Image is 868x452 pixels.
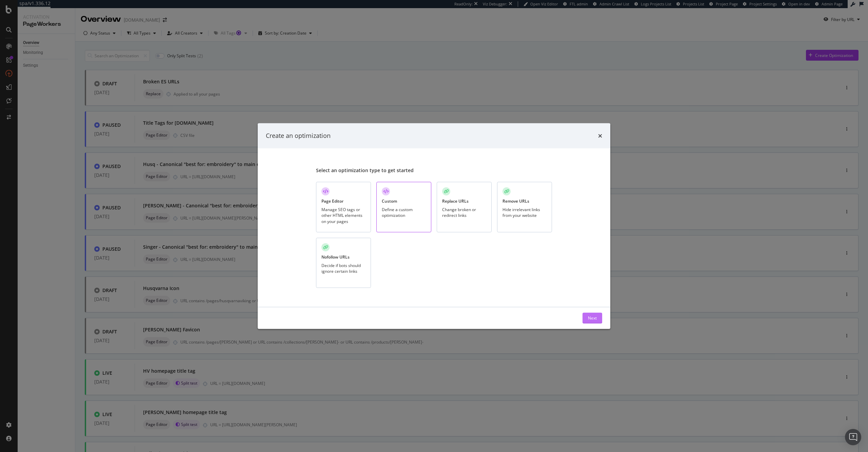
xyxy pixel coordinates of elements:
div: Select an optimization type to get started [316,167,552,174]
div: Remove URLs [502,198,529,204]
div: Manage SEO tags or other HTML elements on your pages [321,207,366,224]
div: Open Intercom Messenger [845,429,861,445]
div: Define a custom optimization [382,207,426,218]
div: Custom [382,198,397,204]
div: modal [258,123,610,329]
div: Hide irrelevant links from your website [502,207,547,218]
div: Decide if bots should ignore certain links [321,262,366,274]
button: Next [583,312,602,323]
div: times [598,131,602,140]
div: Page Editor [321,198,343,204]
div: Create an optimization [266,131,331,140]
div: Change broken or redirect links [442,207,486,218]
div: Nofollow URLs [321,254,350,260]
div: Replace URLs [442,198,469,204]
div: Next [588,315,597,321]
